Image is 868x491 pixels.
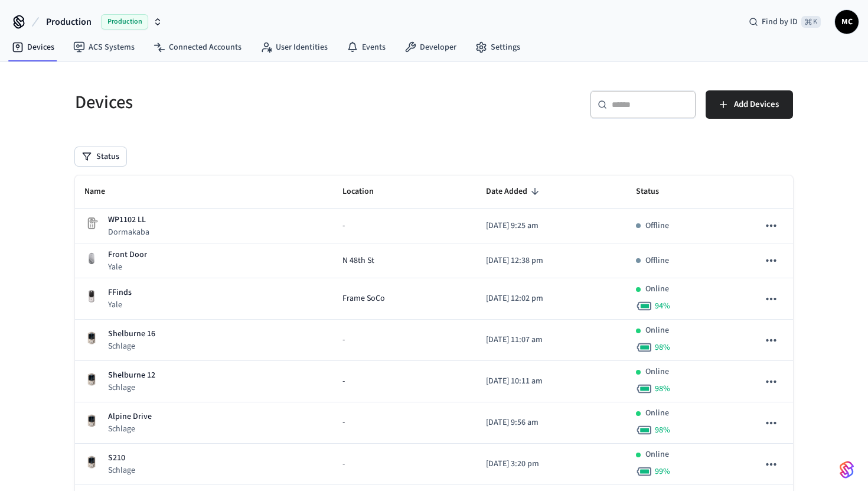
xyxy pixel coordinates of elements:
a: Developer [395,37,466,58]
img: Placeholder Lock Image [84,216,99,230]
span: - [342,375,345,388]
a: ACS Systems [64,37,144,58]
p: [DATE] 9:56 am [486,417,618,429]
span: 99 % [655,466,670,477]
a: Events [337,37,395,58]
span: 98 % [655,342,670,353]
p: Schlage [108,464,135,476]
span: N 48th St [342,255,374,267]
p: [DATE] 12:38 pm [486,255,618,267]
p: Yale [108,261,147,273]
p: S210 [108,452,135,464]
p: [DATE] 10:11 am [486,375,618,388]
h5: Devices [75,90,427,115]
a: Connected Accounts [144,37,251,58]
span: - [342,334,345,346]
span: Date Added [486,183,543,201]
p: Online [645,366,669,378]
span: - [342,220,345,232]
p: Yale [108,299,132,311]
a: Settings [466,37,530,58]
span: Production [46,15,92,29]
span: 98 % [655,424,670,436]
p: Schlage [108,423,152,435]
span: - [342,458,345,470]
a: User Identities [251,37,337,58]
p: [DATE] 9:25 am [486,220,618,232]
p: [DATE] 11:07 am [486,334,618,346]
img: SeamLogoGradient.69752ec5.svg [840,460,854,479]
div: Find by ID⌘ K [739,11,830,32]
p: Online [645,283,669,295]
p: Shelburne 16 [108,328,155,340]
button: MC [835,10,859,34]
p: Online [645,407,669,420]
img: Schlage Sense Smart Deadbolt with Camelot Trim, Front [84,414,99,428]
span: MC [836,11,857,32]
button: Status [75,147,126,166]
span: 94 % [655,300,670,312]
p: Front Door [108,249,147,261]
a: Devices [2,37,64,58]
span: Name [84,183,120,201]
p: WP1102 LL [108,214,149,226]
img: Schlage Sense Smart Deadbolt with Camelot Trim, Front [84,372,99,386]
img: Schlage Sense Smart Deadbolt with Camelot Trim, Front [84,455,99,469]
img: Schlage Sense Smart Deadbolt with Camelot Trim, Front [84,331,99,345]
span: Production [101,14,148,30]
p: Offline [645,220,669,232]
p: Shelburne 12 [108,369,155,382]
p: [DATE] 3:20 pm [486,458,618,470]
img: Yale Assure Touchscreen Wifi Smart Lock, Satin Nickel, Front [84,290,99,304]
p: Online [645,324,669,337]
p: Offline [645,255,669,267]
span: ⌘ K [801,16,821,28]
img: August Wifi Smart Lock 3rd Gen, Silver, Front [84,251,99,265]
span: - [342,417,345,429]
span: 98 % [655,383,670,395]
span: Frame SoCo [342,292,385,305]
p: Online [645,448,669,461]
p: Dormakaba [108,226,149,238]
span: Location [342,183,389,201]
span: Status [636,183,674,201]
button: Add Devices [706,90,793,119]
p: Schlage [108,382,155,394]
p: Alpine Drive [108,411,152,423]
p: [DATE] 12:02 pm [486,292,618,305]
p: Schlage [108,340,155,352]
p: FFinds [108,287,132,299]
span: Find by ID [762,16,798,28]
span: Add Devices [734,97,779,112]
